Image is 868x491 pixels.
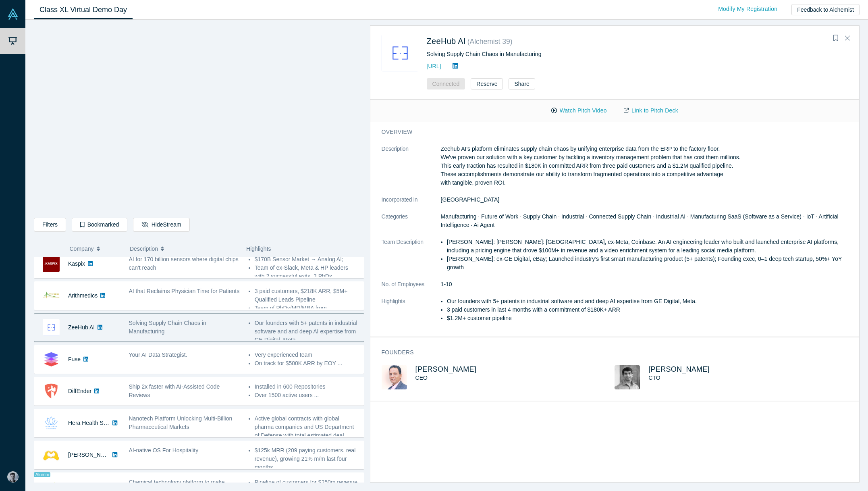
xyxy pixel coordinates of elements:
span: Description [130,240,158,257]
li: Active global contracts with global pharma companies and US Department of Defense with total esti... [255,414,359,457]
li: Our founders with 5+ patents in industrial software and and deep AI expertise from GE Digital, Me... [255,319,359,344]
li: Very experienced team [255,351,359,359]
span: CEO [415,374,428,381]
button: Connected [427,78,465,89]
p: [PERSON_NAME]: ex‑GE Digital, eBay; Launched industry’s first smart manufacturing product (5+ pat... [447,255,848,272]
span: Nanotech Platform Unlocking Multi-Billion Pharmaceutical Markets [129,415,233,430]
a: [PERSON_NAME] [415,365,477,373]
span: Alumni [34,472,50,477]
img: DiffEnder's Logo [43,383,60,399]
li: 3 paid customers in last 4 months with a commitment of $180K+ ARR [447,306,848,314]
li: Installed in 600 Repositories [255,383,359,391]
p: [PERSON_NAME]: [PERSON_NAME]: [GEOGRAPHIC_DATA], ex-Meta, Coinbase. An AI engineering leader who ... [447,238,848,255]
dd: [GEOGRAPHIC_DATA] [441,196,848,204]
li: Team of PhDs/MD/MBA from [GEOGRAPHIC_DATA], [GEOGRAPHIC_DATA] and UMich. ... [255,304,359,329]
span: Highlights [246,245,271,252]
img: ZeeHub AI's Logo [43,319,60,336]
span: CTO [648,374,660,381]
img: Nilesh Dixit's Profile Image [382,365,407,389]
a: Link to Pitch Deck [615,104,687,118]
a: Arithmedics [68,292,98,299]
a: ZeeHub AI [427,37,466,46]
a: Modify My Registration [710,2,786,16]
li: Team of ex-Slack, Meta & HP leaders with 2 successful exits, 3 PhDs ... [255,264,359,281]
a: [PERSON_NAME] AI [68,451,121,458]
img: Kaspix's Logo [43,255,60,272]
button: Filters [34,218,66,232]
button: Reserve [471,78,503,89]
img: Hera Health Solutions's Logo [43,414,60,431]
span: AI that Reclaims Physician Time for Patients [129,288,240,294]
dd: 1-10 [441,280,848,289]
span: Manufacturing · Future of Work · Supply Chain · Industrial · Connected Supply Chain · Industrial ... [441,213,839,228]
a: Kaspix [68,260,85,267]
img: Besty AI's Logo [43,446,60,463]
li: $125k MRR (209 paying customers, real revenue), growing 21% m/m last four months [255,446,359,472]
li: 3 paid customers, $218K ARR, $5M+ Qualified Leads Pipeline [255,287,359,304]
a: Hera Health Solutions [68,420,123,426]
span: Company [70,240,94,257]
dt: Highlights [382,297,441,331]
button: Company [70,240,122,257]
button: Watch Pitch Video [543,104,615,118]
button: Share [509,78,535,89]
dt: Description [382,145,441,196]
img: Shekhar Nirkhe's Profile Image [615,365,640,389]
h3: overview [382,128,837,136]
iframe: Alchemist Class XL Demo Day: Vault [34,26,364,212]
li: Our founders with 5+ patents in industrial software and and deep AI expertise from GE Digital, Meta. [447,297,848,306]
img: Arithmedics's Logo [43,287,60,304]
img: Carson Ortolani's Account [7,471,19,483]
a: DiffEnder [68,388,91,394]
span: Ship 2x faster with AI-Assisted Code Reviews [129,383,220,398]
span: Solving Supply Chain Chaos in Manufacturing [129,320,206,335]
a: ZeeHub AI [68,324,95,331]
li: $1.2M+ customer pipeline [447,314,848,322]
a: Class XL Virtual Demo Day [34,0,133,19]
button: Description [130,240,238,257]
img: Fuse's Logo [43,351,60,368]
button: Feedback to Alchemist [791,4,860,15]
p: Zeehub AI's platform eliminates supply chain chaos by unifying enterprise data from the ERP to th... [441,145,848,187]
dt: No. of Employees [382,280,441,297]
img: ZeeHub AI's Logo [382,35,418,71]
button: Bookmark [830,33,841,44]
a: [PERSON_NAME] [648,365,710,373]
button: Bookmarked [72,218,127,232]
li: $170B Sensor Market → Analog AI; [255,255,359,264]
button: HideStream [133,218,189,232]
li: On track for $500K ARR by EOY ... [255,359,359,368]
h3: Founders [382,348,837,357]
div: Solving Supply Chain Chaos in Manufacturing [427,50,696,58]
span: AI-native OS For Hospitality [129,447,199,454]
a: [URL] [427,63,441,69]
dt: Incorporated in [382,196,441,212]
li: Over 1500 active users ... [255,391,359,399]
button: Close [841,32,853,45]
img: Alchemist Vault Logo [7,8,19,20]
small: ( Alchemist 39 ) [467,37,513,46]
dt: Team Description [382,238,441,280]
dt: Categories [382,212,441,238]
li: Pipeline of customers for $250m revenue. [255,478,359,487]
span: Your AI Data Strategist. [129,352,187,358]
a: Fuse [68,356,81,362]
